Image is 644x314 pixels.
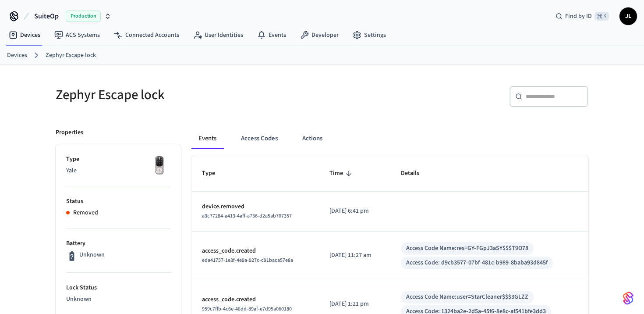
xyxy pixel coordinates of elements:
p: access_code.created [202,295,308,304]
span: 959c7ffb-4c6e-48dd-89af-e7d95a060180 [202,305,292,313]
p: Removed [73,208,98,218]
p: [DATE] 6:41 pm [329,207,379,216]
p: Yale [66,166,170,175]
a: Devices [7,51,27,60]
div: Access Code Name: res=GY-FGpJ3aSY$$$T9O78 [406,244,528,253]
a: Settings [346,27,393,43]
a: Developer [293,27,346,43]
div: Access Code: d9cb3577-07bf-481c-b989-8baba93d845f [406,258,548,268]
p: Status [66,197,170,206]
p: Battery [66,239,170,248]
span: JL [620,8,636,24]
a: Zephyr Escape lock [46,51,96,60]
span: eda41757-1e3f-4e9a-927c-c91baca57e8a [202,257,293,264]
span: Production [66,11,101,22]
p: Unknown [79,250,105,260]
span: ⌘ K [594,12,609,21]
p: [DATE] 1:21 pm [329,300,379,309]
a: User Identities [186,27,250,43]
button: Actions [295,128,329,149]
button: Events [191,128,223,149]
span: Type [202,167,226,180]
span: Details [401,167,431,180]
a: Devices [2,27,47,43]
span: Time [329,167,354,180]
div: Access Code Name: user=StarCleaner$$$3GLZZ [406,293,528,302]
span: a3c77284-a413-4aff-a736-d2a5ab707357 [202,212,292,220]
p: Lock Status [66,283,170,293]
img: SeamLogoGradient.69752ec5.svg [623,291,633,305]
p: Type [66,155,170,164]
a: ACS Systems [47,27,107,43]
a: Events [250,27,293,43]
div: Find by ID⌘ K [548,8,616,24]
span: Find by ID [565,12,592,21]
p: Properties [56,128,83,137]
p: access_code.created [202,246,308,256]
p: Unknown [66,295,170,304]
p: device.removed [202,202,308,211]
h5: Zephyr Escape lock [56,86,317,104]
div: ant example [191,128,588,149]
img: Yale Assure Touchscreen Wifi Smart Lock, Satin Nickel, Front [149,155,170,177]
p: [DATE] 11:27 am [329,251,379,260]
a: Connected Accounts [107,27,186,43]
span: SuiteOp [34,11,59,21]
button: JL [619,7,637,25]
button: Access Codes [234,128,285,149]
